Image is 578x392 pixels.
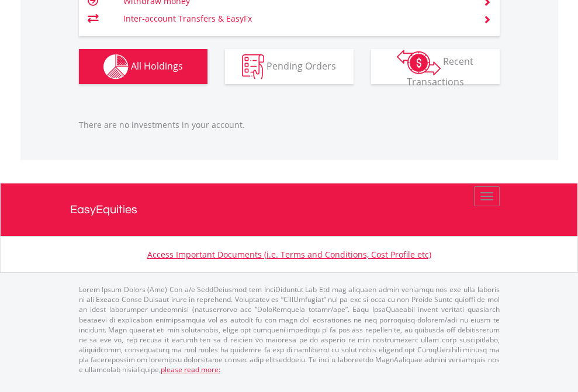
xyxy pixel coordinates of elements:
[266,59,336,72] span: Pending Orders
[79,49,207,84] button: All Holdings
[225,49,354,84] button: Pending Orders
[79,285,500,374] p: Lorem Ipsum Dolors (Ame) Con a/e SeddOeiusmod tem InciDiduntut Lab Etd mag aliquaen admin veniamq...
[371,49,500,84] button: Recent Transactions
[147,249,431,260] a: Access Important Documents (i.e. Terms and Conditions, Cost Profile etc)
[79,119,500,131] p: There are no investments in your account.
[131,59,183,72] span: All Holdings
[397,50,441,75] img: transactions-zar-wht.png
[242,54,264,79] img: pending_instructions-wht.png
[161,365,220,374] a: please read more:
[123,10,469,27] td: Inter-account Transfers & EasyFx
[103,54,129,79] img: holdings-wht.png
[70,183,508,236] a: EasyEquities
